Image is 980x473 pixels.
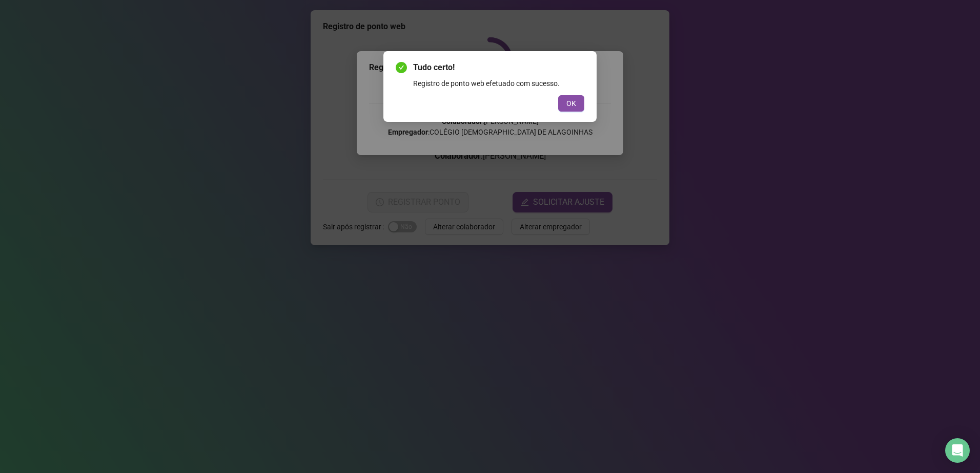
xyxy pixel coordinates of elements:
[945,438,970,463] div: Open Intercom Messenger
[396,62,407,73] span: check-circle
[413,61,584,74] span: Tudo certo!
[566,98,576,109] span: OK
[413,78,584,89] div: Registro de ponto web efetuado com sucesso.
[558,95,584,112] button: OK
